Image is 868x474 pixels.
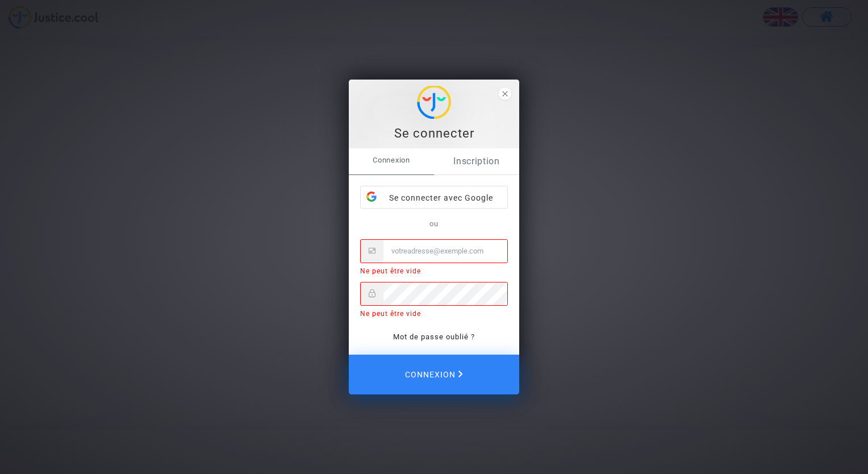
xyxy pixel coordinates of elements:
span: Connexion [405,363,463,386]
button: Connexion [349,355,519,394]
div: Ne peut être vide [360,309,508,319]
div: Se connecter avec Google [361,186,507,209]
span: Connexion [349,148,434,172]
a: Inscription [434,148,519,174]
a: Mot de passe oublié ? [393,332,475,341]
div: Ne peut être vide [360,266,508,276]
input: Password [383,282,507,305]
input: Email [383,240,507,263]
div: Se connecter [355,125,513,142]
span: ou [429,219,439,228]
span: close [499,88,511,100]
